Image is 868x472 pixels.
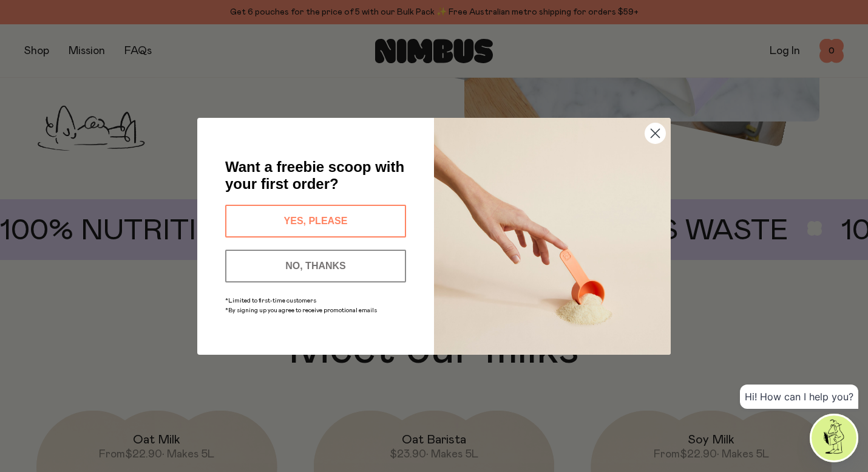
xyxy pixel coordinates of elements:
[225,159,404,192] span: Want a freebie scoop with your first order?
[225,250,406,282] button: NO, THANKS
[225,205,406,238] button: YES, PLEASE
[225,307,377,313] span: *By signing up you agree to receive promotional emails
[645,123,666,144] button: Close dialog
[812,416,856,460] img: agent
[225,298,316,304] span: *Limited to first-time customers
[434,118,671,355] img: c0d45117-8e62-4a02-9742-374a5db49d45.jpeg
[740,385,858,409] div: Hi! How can I help you?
